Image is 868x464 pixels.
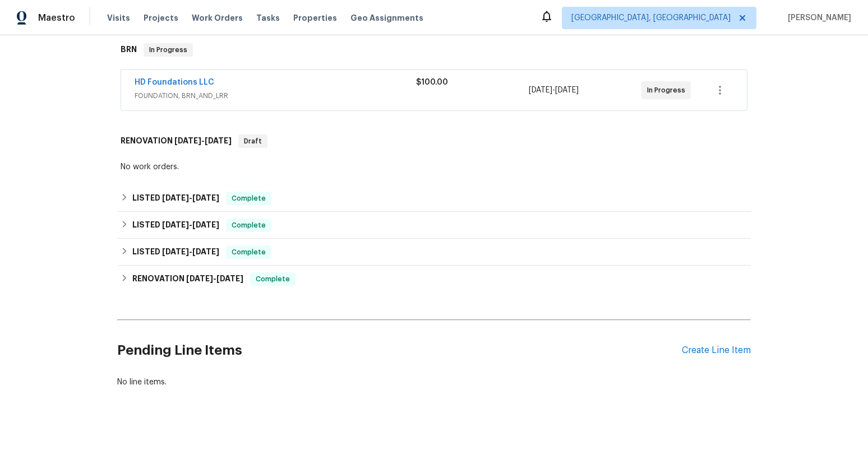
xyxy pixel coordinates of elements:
span: Projects [144,12,178,24]
span: Maestro [38,12,75,24]
span: Visits [107,12,130,24]
h6: RENOVATION [121,134,232,148]
span: [PERSON_NAME] [783,12,851,24]
span: - [186,275,243,282]
h6: LISTED [132,219,219,232]
h2: Pending Line Items [117,324,682,377]
span: Tasks [256,14,280,22]
div: No line items. [117,377,751,388]
h6: LISTED [132,245,219,259]
span: Work Orders [192,12,243,24]
span: [DATE] [174,137,201,145]
div: RENOVATION [DATE]-[DATE]Draft [117,123,751,159]
span: Properties [293,12,337,24]
span: [DATE] [216,275,243,282]
span: [DATE] [192,248,219,256]
span: [GEOGRAPHIC_DATA], [GEOGRAPHIC_DATA] [571,12,731,24]
span: Geo Assignments [350,12,423,24]
div: LISTED [DATE]-[DATE]Complete [117,212,751,239]
span: [DATE] [162,221,189,229]
div: BRN In Progress [117,32,751,68]
a: HD Foundations LLC [135,78,214,86]
h6: BRN [121,43,137,57]
span: [DATE] [555,86,579,94]
span: In Progress [647,85,690,96]
span: - [174,137,232,145]
span: - [529,85,579,96]
span: [DATE] [205,137,232,145]
span: [DATE] [529,86,552,94]
div: LISTED [DATE]-[DATE]Complete [117,239,751,266]
span: In Progress [145,44,192,55]
span: Complete [227,220,270,231]
span: FOUNDATION, BRN_AND_LRR [135,90,416,101]
div: RENOVATION [DATE]-[DATE]Complete [117,266,751,293]
span: - [162,248,219,256]
span: Complete [251,273,294,285]
span: [DATE] [162,248,189,256]
span: [DATE] [192,194,219,202]
span: - [162,221,219,229]
span: Complete [227,193,270,204]
span: - [162,194,219,202]
div: LISTED [DATE]-[DATE]Complete [117,185,751,212]
div: Create Line Item [682,345,751,356]
span: [DATE] [192,221,219,229]
span: Complete [227,247,270,258]
span: Draft [239,136,266,147]
span: $100.00 [416,78,448,86]
span: [DATE] [162,194,189,202]
span: [DATE] [186,275,213,282]
h6: LISTED [132,192,219,205]
div: No work orders. [121,161,747,173]
h6: RENOVATION [132,272,243,286]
